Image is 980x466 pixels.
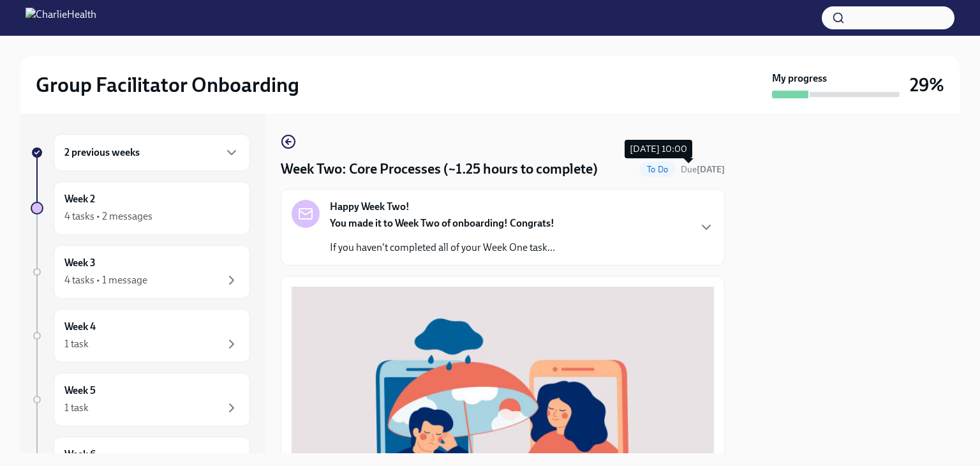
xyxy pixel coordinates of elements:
[64,256,96,270] h6: Week 3
[64,401,89,415] div: 1 task
[64,273,147,287] div: 4 tasks • 1 message
[697,164,725,175] strong: [DATE]
[910,73,944,96] h3: 29%
[31,373,250,426] a: Week 51 task
[64,192,95,206] h6: Week 2
[330,241,555,255] p: If you haven't completed all of your Week One task...
[330,217,554,229] strong: You made it to Week Two of onboarding! Congrats!
[330,200,410,214] strong: Happy Week Two!
[31,309,250,363] a: Week 41 task
[31,245,250,299] a: Week 34 tasks • 1 message
[64,209,152,223] div: 4 tasks • 2 messages
[36,72,299,98] h2: Group Facilitator Onboarding
[639,165,676,174] span: To Do
[64,447,96,462] h6: Week 6
[64,320,96,334] h6: Week 4
[281,160,598,179] h4: Week Two: Core Processes (~1.25 hours to complete)
[681,164,725,175] span: Due
[31,181,250,235] a: Week 24 tasks • 2 messages
[54,134,250,171] div: 2 previous weeks
[64,337,89,351] div: 1 task
[26,8,96,28] img: CharlieHealth
[64,146,140,160] h6: 2 previous weeks
[772,71,827,86] strong: My progress
[64,384,96,398] h6: Week 5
